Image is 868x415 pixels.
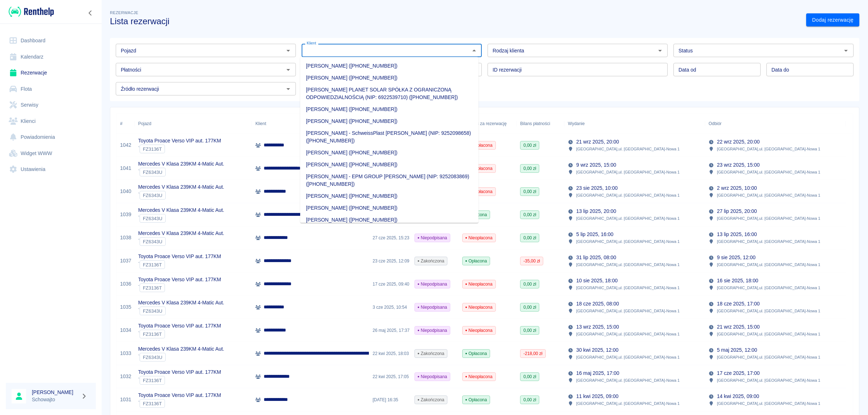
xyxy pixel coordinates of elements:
div: 26 maj 2025, 17:37 [369,319,411,342]
a: 1039 [120,211,131,218]
p: [GEOGRAPHIC_DATA] , ul. [GEOGRAPHIC_DATA]-Nowa 1 [717,308,820,314]
p: [GEOGRAPHIC_DATA] , ul. [GEOGRAPHIC_DATA]-Nowa 1 [717,284,820,291]
span: Nieopłacona [463,373,495,380]
a: 1042 [120,141,131,149]
span: -35,00 zł [520,258,543,264]
p: 27 lip 2025, 20:00 [717,208,757,215]
p: 13 lip 2025, 20:00 [576,208,616,215]
p: Mercedes V Klasa 239KM 4-Matic Aut. [138,299,224,307]
p: [GEOGRAPHIC_DATA] , ul. [GEOGRAPHIC_DATA]-Nowa 1 [576,377,680,384]
span: 0,00 zł [520,142,539,149]
p: [GEOGRAPHIC_DATA] , ul. [GEOGRAPHIC_DATA]-Nowa 1 [576,146,680,152]
div: ` [138,168,224,176]
p: [GEOGRAPHIC_DATA] , ul. [GEOGRAPHIC_DATA]-Nowa 1 [576,400,680,407]
div: 23 cze 2025, 12:09 [369,249,411,273]
p: 18 cze 2025, 08:00 [576,300,619,308]
span: Nieopłacona [463,235,495,241]
span: -218,00 zł [520,350,545,357]
button: Zamknij [469,46,479,56]
div: ` [138,145,221,153]
span: Nieopłacona [463,304,495,311]
span: Nieopłacona [463,142,495,149]
p: Mercedes V Klasa 239KM 4-Matic Aut. [138,160,224,168]
p: [GEOGRAPHIC_DATA] , ul. [GEOGRAPHIC_DATA]-Nowa 1 [717,238,820,245]
p: 5 lip 2025, 16:00 [576,231,613,238]
li: [PERSON_NAME] ([PHONE_NUMBER]) [300,115,478,127]
div: 3 cze 2025, 10:54 [369,296,411,319]
p: [GEOGRAPHIC_DATA] , ul. [GEOGRAPHIC_DATA]-Nowa 1 [717,377,820,384]
p: 16 maj 2025, 17:00 [576,369,619,377]
span: Zakończona [415,350,447,357]
a: Renthelp logo [6,6,54,18]
li: [PERSON_NAME] ([PHONE_NUMBER]) [300,147,478,159]
span: Rezerwacje [110,10,138,15]
p: 10 sie 2025, 18:00 [576,277,617,284]
li: [PERSON_NAME] ([PHONE_NUMBER]) [300,72,478,84]
p: [GEOGRAPHIC_DATA] , ul. [GEOGRAPHIC_DATA]-Nowa 1 [717,192,820,198]
span: FZ6343U [140,355,165,360]
span: 0,00 zł [520,304,539,311]
div: 22 kwi 2025, 18:03 [369,342,411,365]
a: 1034 [120,326,131,334]
span: Zakończona [415,397,447,403]
div: ` [138,237,224,246]
div: # [116,114,135,134]
a: Powiadomienia [6,129,96,145]
button: Otwórz [655,46,665,56]
div: 17 cze 2025, 09:40 [369,273,411,296]
div: ` [138,399,221,408]
p: Toyota Proace Verso VIP aut. 177KM [138,137,221,145]
p: Schowajto [32,396,78,403]
p: [GEOGRAPHIC_DATA] , ul. [GEOGRAPHIC_DATA]-Nowa 1 [717,146,820,152]
div: Klient [255,114,266,134]
span: 0,00 zł [520,165,539,172]
span: FZ3136T [140,262,165,268]
a: Serwisy [6,97,96,113]
div: Odbiór [709,114,722,134]
button: Otwórz [841,46,851,56]
div: 27 cze 2025, 15:23 [369,226,411,249]
a: 1035 [120,303,131,311]
button: Otwórz [283,84,293,94]
span: Opłacona [463,350,490,357]
p: [GEOGRAPHIC_DATA] , ul. [GEOGRAPHIC_DATA]-Nowa 1 [576,308,680,314]
p: 30 kwi 2025, 12:00 [576,346,618,354]
li: [PERSON_NAME] PLANET SOLAR SPÓŁKA Z OGRANICZONĄ ODPOWIEDZIALNOŚCIĄ (NIP: 6922539710) ([PHONE_NUMB... [300,84,478,103]
p: [GEOGRAPHIC_DATA] , ul. [GEOGRAPHIC_DATA]-Nowa 1 [576,354,680,360]
div: ` [138,376,221,385]
a: Ustawienia [6,161,96,177]
a: 1032 [120,373,131,380]
p: 5 maj 2025, 12:00 [717,346,757,354]
p: 2 wrz 2025, 10:00 [717,184,757,192]
p: 23 sie 2025, 10:00 [576,184,617,192]
div: ` [138,191,224,200]
p: Toyota Proace Verso VIP aut. 177KM [138,276,221,283]
p: [GEOGRAPHIC_DATA] , ul. [GEOGRAPHIC_DATA]-Nowa 1 [717,331,820,337]
span: 0,00 zł [520,397,539,403]
p: [GEOGRAPHIC_DATA] , ul. [GEOGRAPHIC_DATA]-Nowa 1 [576,284,680,291]
a: Dodaj rezerwację [806,13,859,27]
a: Widget WWW [6,145,96,162]
a: Rezerwacje [6,65,96,81]
p: [GEOGRAPHIC_DATA] , ul. [GEOGRAPHIC_DATA]-Nowa 1 [576,238,680,245]
a: 1033 [120,350,131,357]
div: ` [138,214,224,223]
button: Otwórz [283,46,293,56]
a: Flota [6,81,96,97]
p: 9 wrz 2025, 15:00 [576,161,616,169]
p: [GEOGRAPHIC_DATA] , ul. [GEOGRAPHIC_DATA]-Nowa 1 [576,215,680,222]
span: Niepodpisana [415,304,450,311]
span: 0,00 zł [520,327,539,334]
li: [PERSON_NAME] - SchweissPlast [PERSON_NAME] (NIP: 9252098658) ([PHONE_NUMBER]) [300,127,478,147]
span: Niepodpisana [415,373,450,380]
a: Klienci [6,113,96,129]
p: 13 lip 2025, 16:00 [717,231,757,238]
p: 11 kwi 2025, 09:00 [576,393,618,400]
span: Zakończona [415,258,447,264]
div: ` [138,260,221,269]
p: 16 sie 2025, 18:00 [717,277,758,284]
li: [PERSON_NAME] ([PHONE_NUMBER]) [300,103,478,115]
div: Bilans płatności [516,114,564,134]
p: Toyota Proace Verso VIP aut. 177KM [138,253,221,260]
p: [GEOGRAPHIC_DATA] , ul. [GEOGRAPHIC_DATA]-Nowa 1 [576,261,680,268]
